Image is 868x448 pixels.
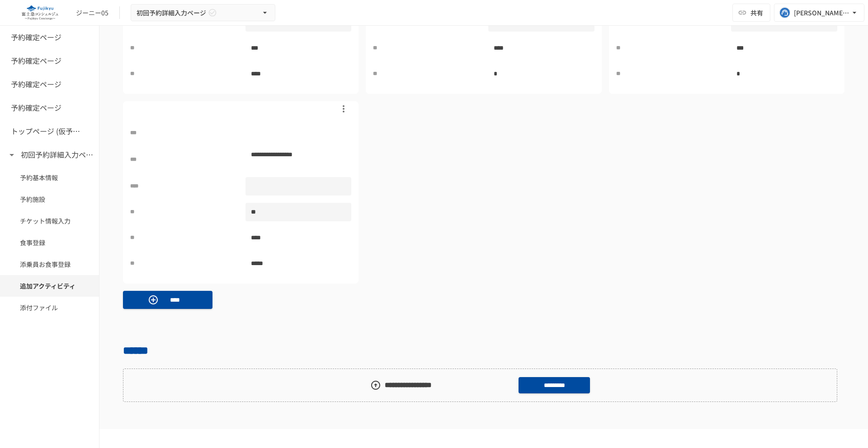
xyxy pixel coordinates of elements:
h6: 初回予約詳細入力ページ [21,149,93,161]
span: 予約基本情報 [20,173,79,182]
span: 共有 [750,8,763,18]
h6: トップページ (仮予約一覧) [11,126,83,137]
span: 食事登録 [20,238,79,247]
h6: 予約確定ページ [11,32,61,43]
h6: 予約確定ページ [11,102,61,114]
div: ジーニー05 [76,8,108,18]
img: eQeGXtYPV2fEKIA3pizDiVdzO5gJTl2ahLbsPaD2E4R [11,5,69,20]
span: 追加アクティビティ [20,281,79,291]
h6: 予約確定ページ [11,79,61,90]
span: 初回予約詳細入力ページ [137,7,206,19]
span: チケット情報入力 [20,216,79,226]
h6: 予約確定ページ [11,55,61,67]
button: 共有 [732,4,770,22]
span: 予約施設 [20,194,79,204]
div: [PERSON_NAME][EMAIL_ADDRESS][PERSON_NAME][DOMAIN_NAME] [794,7,850,19]
span: 添乗員お食事登録 [20,259,79,269]
button: 初回予約詳細入力ページ [131,4,275,22]
button: [PERSON_NAME][EMAIL_ADDRESS][PERSON_NAME][DOMAIN_NAME] [774,4,864,22]
span: 添付ファイル [20,303,79,313]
